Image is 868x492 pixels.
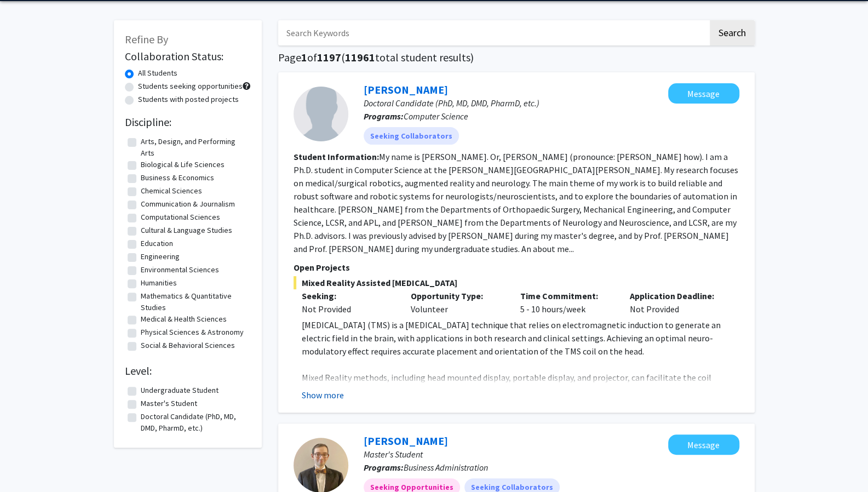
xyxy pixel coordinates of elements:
span: 1197 [317,50,341,64]
p: Time Commitment: [520,289,613,302]
b: Programs: [364,462,404,473]
div: 5 - 10 hours/week [512,289,622,316]
span: [MEDICAL_DATA] (TMS) is a [MEDICAL_DATA] technique that relies on electromagnetic induction to ge... [302,319,721,357]
span: 1 [301,50,307,64]
label: Social & Behavioral Sciences [141,340,235,351]
label: Engineering [141,251,180,262]
button: Message Andrew Michaelson [668,434,739,455]
iframe: Chat [8,443,47,484]
button: Search [710,20,755,45]
label: Mathematics & Quantitative Studies [141,290,248,313]
span: 11961 [345,50,375,64]
div: Not Provided [302,302,395,316]
h1: Page of ( total student results) [278,51,755,64]
label: Humanities [141,277,177,289]
span: Doctoral Candidate (PhD, MD, DMD, PharmD, etc.) [364,98,539,108]
span: Master's Student [364,449,423,460]
button: Show more [302,388,344,402]
label: Business & Economics [141,172,214,184]
div: Not Provided [622,289,731,316]
label: Communication & Journalism [141,198,235,210]
p: Application Deadline: [630,289,723,302]
label: Environmental Sciences [141,264,219,276]
p: Seeking: [302,289,395,302]
label: All Students [138,67,177,79]
button: Message Yihao Liu [668,83,739,104]
h2: Collaboration Status: [125,50,251,63]
label: Master's Student [141,398,197,409]
h2: Discipline: [125,116,251,129]
fg-read-more: My name is [PERSON_NAME]. Or, [PERSON_NAME] (pronounce: [PERSON_NAME] how). I am a Ph.D. student ... [294,151,738,254]
label: Students seeking opportunities [138,81,243,92]
span: Refine By [125,32,168,46]
label: Computational Sciences [141,211,220,223]
p: Opportunity Type: [411,289,504,302]
h2: Level: [125,364,251,377]
a: [PERSON_NAME] [364,83,448,96]
label: Cultural & Language Studies [141,225,232,236]
span: Business Administration [404,462,488,473]
label: Undergraduate Student [141,385,219,396]
label: Biological & Life Sciences [141,159,225,170]
span: Mixed Reality Assisted [MEDICAL_DATA] [294,276,739,289]
b: Student Information: [294,151,379,162]
input: Search Keywords [278,20,708,45]
span: Computer Science [404,111,468,122]
label: Medical & Health Sciences [141,313,227,325]
mat-chip: Seeking Collaborators [364,127,459,145]
label: Arts, Design, and Performing Arts [141,136,248,159]
span: Open Projects [294,262,350,273]
label: Doctoral Candidate (PhD, MD, DMD, PharmD, etc.) [141,411,248,434]
div: Volunteer [403,289,512,316]
p: Mixed Reality methods, including head mounted display, portable display, and projector, can facil... [302,371,739,397]
label: Physical Sciences & Astronomy [141,327,244,338]
label: Education [141,238,173,249]
a: [PERSON_NAME] [364,434,448,448]
label: Chemical Sciences [141,185,202,197]
b: Programs: [364,111,404,122]
label: Students with posted projects [138,94,239,105]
